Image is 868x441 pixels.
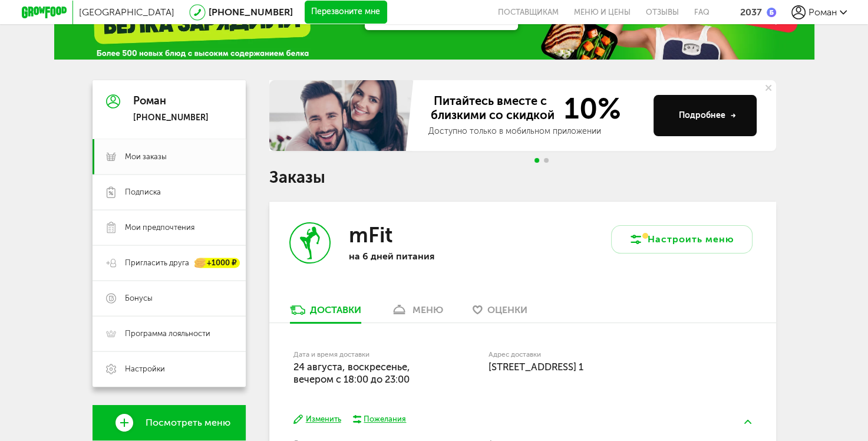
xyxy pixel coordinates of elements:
a: Доставки [284,304,367,322]
span: [STREET_ADDRESS] 1 [489,361,583,373]
span: Подписка [125,187,161,198]
a: Мои предпочтения [93,210,246,245]
p: на 6 дней питания [348,251,501,262]
a: Оценки [467,304,533,322]
div: Доставки [310,304,361,315]
label: Дата и время доставки [293,351,428,358]
a: Настройки [93,351,246,387]
button: Изменить [293,414,341,425]
span: Настройки [125,364,165,374]
span: 24 августа, воскресенье, вечером c 18:00 до 23:00 [293,361,410,385]
span: Оценки [487,304,527,315]
span: Пригласить друга [125,258,189,268]
a: Пригласить друга +1000 ₽ [93,245,246,281]
div: +1000 ₽ [195,258,240,268]
label: Адрес доставки [489,351,708,358]
span: 10% [557,94,621,123]
span: Go to slide 1 [534,158,539,163]
a: Бонусы [93,281,246,316]
span: Посмотреть меню [146,417,230,428]
h1: Заказы [269,170,776,185]
div: Пожелания [364,414,406,424]
div: 2037 [740,6,762,18]
img: arrow-up-green.5eb5f82.svg [744,420,751,424]
a: меню [385,304,449,322]
div: [PHONE_NUMBER] [133,113,209,123]
div: меню [412,304,443,315]
a: [PHONE_NUMBER] [209,6,293,18]
a: Посмотреть меню [93,405,246,440]
span: Питайтесь вместе с близкими со скидкой [428,94,557,123]
span: Go to slide 2 [544,158,549,163]
span: [GEOGRAPHIC_DATA] [79,6,174,18]
h3: mFit [348,222,392,248]
div: Подробнее [679,110,736,121]
button: Пожелания [353,414,407,424]
span: Программа лояльности [125,328,210,339]
div: Доступно только в мобильном приложении [428,126,644,137]
a: Программа лояльности [93,316,246,351]
a: Подписка [93,175,246,210]
button: Перезвоните мне [305,1,387,24]
div: Роман [133,96,209,107]
button: Подробнее [654,95,757,136]
span: Мои предпочтения [125,222,194,233]
span: Роман [808,6,837,18]
img: family-banner.579af9d.jpg [269,80,417,151]
span: Мои заказы [125,152,167,162]
span: Бонусы [125,293,153,304]
a: Мои заказы [93,139,246,175]
button: Настроить меню [611,225,753,254]
img: bonus_b.cdccf46.png [767,8,776,17]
